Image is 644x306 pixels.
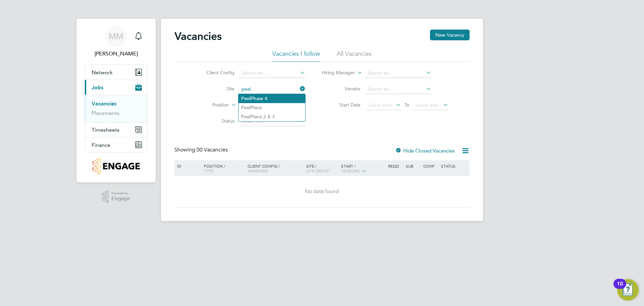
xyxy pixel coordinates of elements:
[92,158,140,174] img: countryside-properties-logo-retina.png
[109,32,123,41] span: MM
[175,160,199,172] div: ID
[111,190,130,196] span: Powered by
[422,160,439,172] div: Conf
[199,160,246,176] div: Position /
[404,160,422,172] div: Sub
[365,69,431,78] input: Search for...
[85,137,147,152] button: Finance
[241,114,251,120] b: Peel
[85,80,147,95] button: Jobs
[76,19,156,182] nav: Main navigation
[241,96,251,101] b: Peel
[204,168,213,173] span: Type
[92,110,119,116] a: Placements
[197,146,228,153] span: 00 Vacancies
[92,84,103,91] span: Jobs
[395,147,455,154] label: Hide Closed Vacancies
[238,94,305,103] li: Phase 4
[402,100,411,109] span: To
[92,127,119,133] span: Timesheets
[617,284,623,293] div: 10
[239,85,305,94] input: Search for...
[85,95,147,122] div: Jobs
[102,190,130,203] a: Powered byEngage
[85,26,148,58] a: MM[PERSON_NAME]
[617,279,639,301] button: Open Resource Center, 10 new notifications
[196,118,234,124] label: Status
[322,86,361,92] label: Vendor
[92,100,116,107] a: Vacancies
[365,85,431,94] input: Search for...
[111,196,130,202] span: Engage
[239,69,305,78] input: Search for...
[190,102,229,108] label: Position
[368,102,392,108] span: Select date
[439,160,469,172] div: Status
[196,70,234,76] label: Client Config
[248,168,267,173] span: Manager
[238,103,305,112] li: Place
[92,69,113,76] span: Network
[316,70,355,76] label: Hiring Manager
[85,50,148,58] span: Mounir Mikhael
[306,168,329,173] span: Site Group
[386,160,404,172] div: Reqd
[415,102,439,108] span: Select date
[339,160,386,177] div: Start /
[175,188,469,195] div: No data found
[174,146,229,154] div: Showing
[238,112,305,121] li: Place 2 & 3
[241,105,251,111] b: Peel
[246,160,305,176] div: Client Config /
[85,158,148,174] a: Go to home page
[196,86,234,92] label: Site
[85,65,147,80] button: Network
[341,168,360,173] span: Vendors
[322,102,361,108] label: Start Date
[174,30,222,43] h2: Vacancies
[92,142,110,148] span: Finance
[272,50,320,62] li: Vacancies I follow
[305,160,340,176] div: Site /
[430,30,470,40] button: New Vacancy
[85,122,147,137] button: Timesheets
[337,50,372,62] li: All Vacancies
